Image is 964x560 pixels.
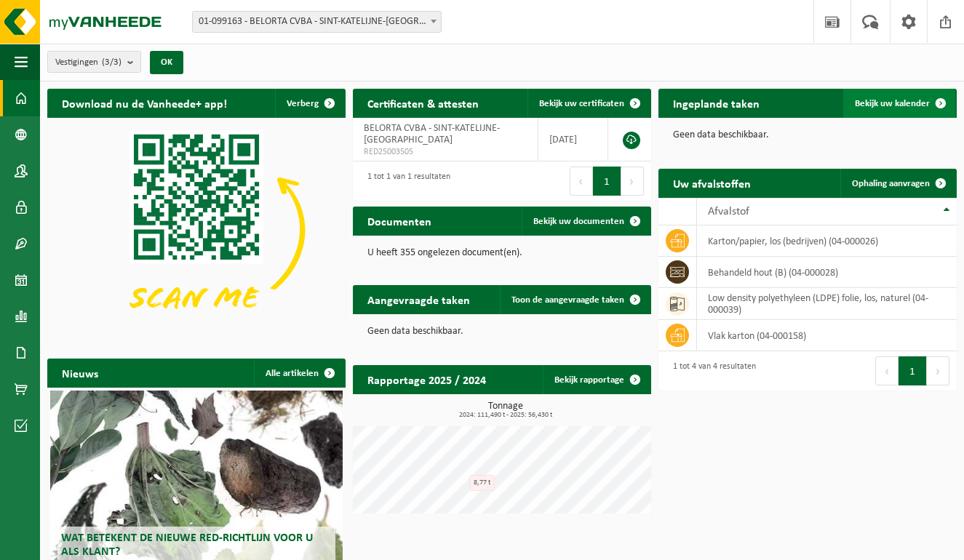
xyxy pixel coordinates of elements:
span: Toon de aangevraagde taken [511,295,624,305]
img: Download de VHEPlus App [47,118,346,342]
span: Wat betekent de nieuwe RED-richtlijn voor u als klant? [61,532,313,558]
p: U heeft 355 ongelezen document(en). [367,248,637,258]
span: Bekijk uw documenten [533,217,624,226]
h2: Ingeplande taken [658,89,774,117]
a: Ophaling aanvragen [840,169,955,198]
h2: Certificaten & attesten [353,89,493,117]
span: Ophaling aanvragen [852,179,930,188]
a: Bekijk uw documenten [522,207,650,236]
a: Alle artikelen [254,359,344,388]
span: BELORTA CVBA - SINT-KATELIJNE-[GEOGRAPHIC_DATA] [364,123,500,145]
p: Geen data beschikbaar. [367,327,637,337]
span: 01-099163 - BELORTA CVBA - SINT-KATELIJNE-WAVER [192,11,442,33]
h3: Tonnage [360,401,651,419]
p: Geen data beschikbaar. [673,130,942,140]
a: Bekijk rapportage [543,365,650,394]
count: (3/3) [102,57,122,67]
td: vlak karton (04-000158) [697,320,957,351]
button: Previous [570,167,593,196]
div: 1 tot 1 van 1 resultaten [360,165,450,197]
button: Next [927,356,949,385]
span: Bekijk uw certificaten [539,99,624,108]
h2: Uw afvalstoffen [658,169,765,197]
span: Vestigingen [55,52,122,73]
button: Vestigingen(3/3) [47,51,141,73]
span: 2024: 111,490 t - 2025: 56,430 t [360,412,651,419]
button: 1 [899,356,927,385]
td: karton/papier, los (bedrijven) (04-000026) [697,225,957,257]
span: Bekijk uw kalender [855,99,930,108]
button: Next [621,167,644,196]
h2: Aangevraagde taken [353,285,485,313]
button: 1 [593,167,621,196]
a: Bekijk uw certificaten [527,89,650,118]
button: OK [150,51,183,74]
td: behandeld hout (B) (04-000028) [697,257,957,288]
td: low density polyethyleen (LDPE) folie, los, naturel (04-000039) [697,288,957,320]
h2: Documenten [353,207,446,235]
h2: Rapportage 2025 / 2024 [353,365,501,393]
h2: Nieuws [47,359,113,387]
span: Verberg [287,99,319,108]
a: Toon de aangevraagde taken [500,285,650,314]
div: 1 tot 4 van 4 resultaten [666,355,756,387]
span: 01-099163 - BELORTA CVBA - SINT-KATELIJNE-WAVER [193,12,441,32]
button: Verberg [275,89,344,118]
span: RED25003505 [364,146,527,158]
h2: Download nu de Vanheede+ app! [47,89,242,117]
td: [DATE] [538,118,608,161]
a: Bekijk uw kalender [843,89,955,118]
div: 8,77 t [469,475,495,491]
span: Afvalstof [708,206,749,217]
button: Previous [875,356,899,385]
